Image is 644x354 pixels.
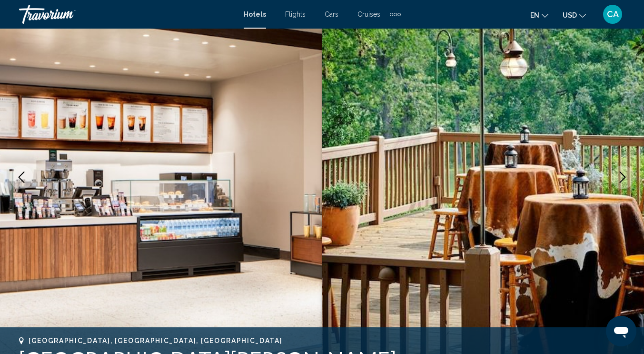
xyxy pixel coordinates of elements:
[29,337,282,344] span: [GEOGRAPHIC_DATA], [GEOGRAPHIC_DATA], [GEOGRAPHIC_DATA]
[357,10,380,18] a: Cruises
[19,5,234,24] a: Travorium
[600,4,625,24] button: User Menu
[390,7,401,22] button: Extra navigation items
[611,165,634,189] button: Next image
[325,10,338,18] a: Cars
[244,10,266,18] a: Hotels
[563,8,586,22] button: Change currency
[530,8,548,22] button: Change language
[607,10,619,19] span: CA
[10,165,33,189] button: Previous image
[606,316,636,346] iframe: Button to launch messaging window
[285,10,306,18] a: Flights
[530,11,539,19] span: en
[563,11,577,19] span: USD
